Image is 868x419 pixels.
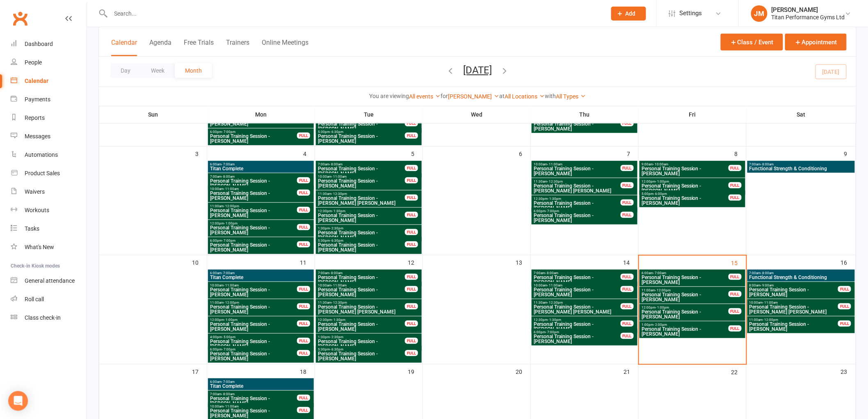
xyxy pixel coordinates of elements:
div: FULL [297,224,310,230]
div: FULL [405,338,418,344]
span: 12:30pm [318,318,405,322]
span: - 8:00am [222,392,235,396]
span: - 2:00pm [653,323,667,327]
div: FULL [405,120,418,126]
span: 8:00am [749,284,838,287]
span: Personal Training Session - [PERSON_NAME] [210,225,297,235]
div: FULL [405,212,418,218]
span: 12:30pm [533,318,621,322]
span: 6:00am [210,163,312,166]
span: Personal Training Session - [PERSON_NAME] [PERSON_NAME] [533,183,621,193]
a: Product Sales [11,164,87,183]
span: Personal Training Session - [PERSON_NAME] [318,230,405,240]
span: - 7:00pm [222,348,235,351]
div: FULL [297,241,310,247]
span: - 1:00pm [656,180,669,183]
span: 10:00am [533,163,621,166]
span: Personal Training Session - [PERSON_NAME] [641,196,729,206]
span: 1:30pm [318,227,405,230]
span: 12:30pm [533,197,621,201]
div: FULL [621,303,634,309]
div: 5 [411,147,423,160]
div: 23 [841,364,856,378]
div: FULL [405,195,418,201]
button: Class / Event [721,34,783,50]
span: Personal Training Session - [PERSON_NAME] [318,351,405,361]
span: - 7:00am [222,271,235,275]
span: - 12:00pm [763,318,779,322]
div: FULL [405,177,418,183]
span: - 11:00am [331,175,347,179]
th: Sun [99,106,207,123]
div: FULL [405,241,418,247]
span: - 6:30pm [330,239,343,243]
div: FULL [297,133,310,139]
strong: You are viewing [369,93,409,99]
span: Personal Training Session - [PERSON_NAME] [210,191,297,201]
div: What's New [25,244,54,250]
button: Week [141,63,175,78]
span: 7:00am [533,271,621,275]
div: 16 [841,255,856,269]
span: Personal Training Session - [PERSON_NAME] [641,183,729,193]
span: Personal Training Session - [PERSON_NAME] [210,134,297,144]
a: Payments [11,90,87,109]
div: [PERSON_NAME] [772,6,845,14]
div: FULL [621,212,634,218]
span: Personal Training Session - [PERSON_NAME] [533,275,621,285]
span: Titan Complete [210,275,312,280]
a: Messages [11,127,87,146]
div: Reports [25,114,45,121]
th: Fri [639,106,747,123]
span: 7:00am [210,392,297,396]
span: Titan Complete [210,384,312,389]
div: FULL [621,321,634,327]
div: 4 [303,147,315,160]
span: - 8:00am [222,175,235,179]
span: 6:00am [641,271,729,275]
span: 5:30pm [318,130,405,134]
span: - 11:00am [224,284,239,287]
span: Personal Training Session - [PERSON_NAME] [533,121,621,131]
a: Roll call [11,290,87,309]
div: FULL [297,350,310,356]
span: Personal Training Session - [PERSON_NAME] [210,408,297,418]
div: FULL [405,133,418,139]
span: 7:00am [318,163,405,166]
div: FULL [729,195,742,201]
span: - 12:00pm [224,204,239,208]
span: 11:00am [210,204,297,208]
span: 4:00pm [210,335,297,339]
div: FULL [729,325,742,332]
span: - 7:00pm [222,130,235,134]
span: - 12:30pm [331,301,347,305]
span: 11:30am [533,301,621,305]
div: FULL [729,165,742,171]
button: [DATE] [463,64,492,76]
div: FULL [621,274,634,280]
a: Workouts [11,201,87,220]
th: Sat [747,106,856,123]
span: Personal Training Session - [PERSON_NAME] [PERSON_NAME] [533,305,621,314]
span: - 12:00pm [655,288,671,292]
span: Personal Training Session - [PERSON_NAME] [641,327,729,337]
span: - 1:00pm [224,222,238,225]
button: Free Trials [184,39,214,56]
button: Calendar [111,39,137,56]
span: 11:30am [318,301,405,305]
div: 22 [731,365,746,378]
span: 6:00am [210,380,312,384]
div: 8 [735,147,746,160]
div: FULL [838,303,851,309]
span: - 11:00am [331,284,347,287]
button: Month [175,63,212,78]
span: Personal Training Session - [PERSON_NAME] [641,166,729,176]
span: 10:00am [749,301,838,305]
div: FULL [405,321,418,327]
span: Functional Strength & Conditioning [749,166,853,171]
span: - 6:30pm [330,130,343,134]
span: Personal Training Session - [PERSON_NAME] [210,322,297,332]
div: Dashboard [25,41,53,47]
a: Dashboard [11,35,87,53]
div: 9 [844,147,856,160]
